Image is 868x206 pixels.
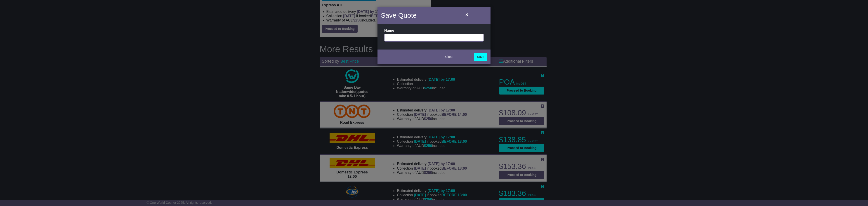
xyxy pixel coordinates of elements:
[427,53,472,61] button: Close
[474,53,487,61] a: Save
[381,10,417,20] h4: Save Quote
[465,12,468,17] span: ×
[444,10,489,19] button: Close
[384,28,394,33] label: Name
